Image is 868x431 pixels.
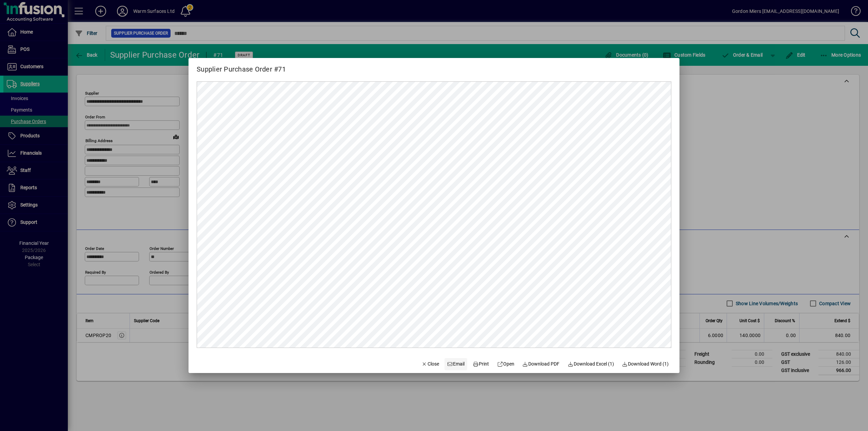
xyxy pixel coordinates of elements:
[421,360,439,368] span: Close
[494,358,517,370] a: Open
[419,358,442,370] button: Close
[189,58,294,75] h2: Supplier Purchase Order #71
[568,360,614,368] span: Download Excel (1)
[520,358,563,370] a: Download PDF
[447,360,465,368] span: Email
[470,358,492,370] button: Print
[619,358,672,370] button: Download Word (1)
[622,360,669,368] span: Download Word (1)
[497,360,514,368] span: Open
[445,358,468,370] button: Email
[522,360,560,368] span: Download PDF
[473,360,489,368] span: Print
[565,358,617,370] button: Download Excel (1)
